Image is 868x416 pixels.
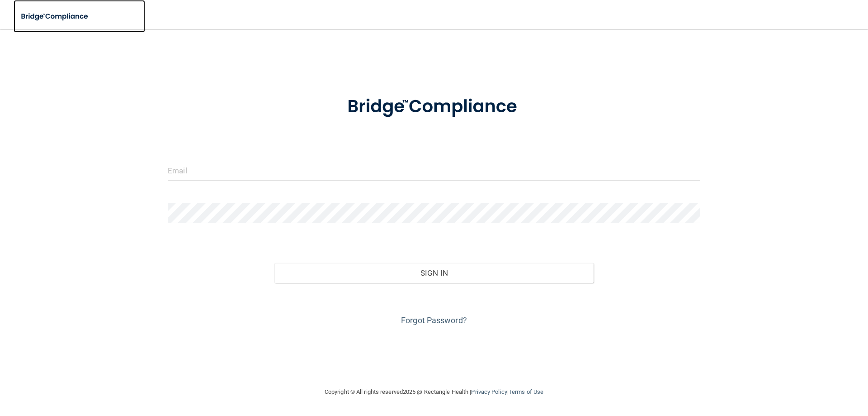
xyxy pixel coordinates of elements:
img: bridge_compliance_login_screen.278c3ca4.svg [14,7,97,26]
a: Forgot Password? [401,316,467,325]
button: Sign In [274,263,594,283]
div: Copyright © All rights reserved 2025 @ Rectangle Health | | [269,378,599,406]
input: Email [168,160,700,181]
a: Privacy Policy [471,388,507,395]
a: Terms of Use [509,388,543,395]
img: bridge_compliance_login_screen.278c3ca4.svg [329,83,539,130]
